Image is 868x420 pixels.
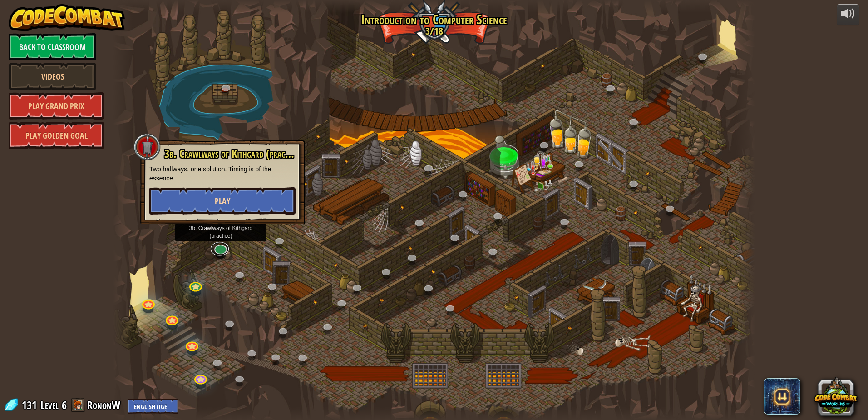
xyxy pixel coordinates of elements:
[87,398,123,412] a: RononW
[164,146,301,161] span: 3b. Crawlways of Kithgard (practice)
[40,398,59,413] span: Level
[837,4,859,25] button: Adjust volume
[149,187,296,215] button: Play
[9,4,125,31] img: CodeCombat - Learn how to code by playing a game
[9,92,104,120] a: Play Grand Prix
[62,398,67,412] span: 6
[9,63,96,90] a: Videos
[149,165,296,183] p: Two hallways, one solution. Timing is of the essence.
[215,195,230,207] span: Play
[9,122,104,149] a: Play Golden Goal
[9,33,96,60] a: Back to Classroom
[22,398,39,412] span: 131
